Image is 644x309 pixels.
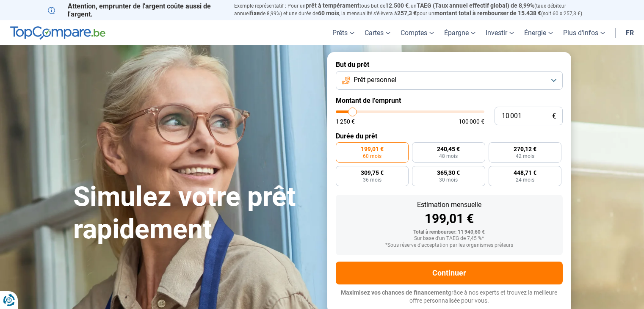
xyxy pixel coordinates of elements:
[459,119,484,124] span: 100 000 €
[516,154,534,159] span: 42 mois
[306,2,359,9] span: prêt à tempérament
[397,10,417,17] span: 257,3 €
[336,262,563,284] button: Continuer
[514,146,536,152] span: 270,12 €
[385,2,409,9] span: 12.500 €
[234,2,597,17] p: Exemple représentatif : Pour un tous but de , un (taux débiteur annuel de 8,99%) et une durée de ...
[343,236,556,242] div: Sur base d'un TAEG de 7,45 %*
[395,20,439,45] a: Comptes
[437,170,460,176] span: 365,30 €
[336,97,563,105] label: Montant de l'emprunt
[336,71,563,90] button: Prêt personnel
[336,289,563,305] p: grâce à nos experts et trouvez la meilleure offre personnalisée pour vous.
[336,132,563,140] label: Durée du prêt
[437,146,460,152] span: 240,45 €
[434,10,541,17] span: montant total à rembourser de 15.438 €
[363,177,381,182] span: 36 mois
[519,20,558,45] a: Énergie
[354,75,396,85] span: Prêt personnel
[318,10,339,17] span: 60 mois
[336,119,355,124] span: 1 250 €
[514,170,536,176] span: 448,71 €
[343,229,556,235] div: Total à rembourser: 11 940,60 €
[341,289,448,296] span: Maximisez vos chances de financement
[558,20,610,45] a: Plus d'infos
[48,2,224,18] p: Attention, emprunter de l'argent coûte aussi de l'argent.
[621,20,639,45] a: fr
[250,10,260,17] span: fixe
[363,154,381,159] span: 60 mois
[481,20,519,45] a: Investir
[417,2,534,9] span: TAEG (Taux annuel effectif global) de 8,99%
[361,170,384,176] span: 309,75 €
[439,177,458,182] span: 30 mois
[439,20,481,45] a: Épargne
[439,154,458,159] span: 48 mois
[73,181,317,246] h1: Simulez votre prêt rapidement
[327,20,359,45] a: Prêts
[552,113,556,120] span: €
[10,26,105,40] img: TopCompare
[343,212,556,225] div: 199,01 €
[361,146,384,152] span: 199,01 €
[516,177,534,182] span: 24 mois
[343,243,556,248] div: *Sous réserve d'acceptation par les organismes prêteurs
[359,20,395,45] a: Cartes
[343,201,556,208] div: Estimation mensuelle
[336,61,563,69] label: But du prêt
